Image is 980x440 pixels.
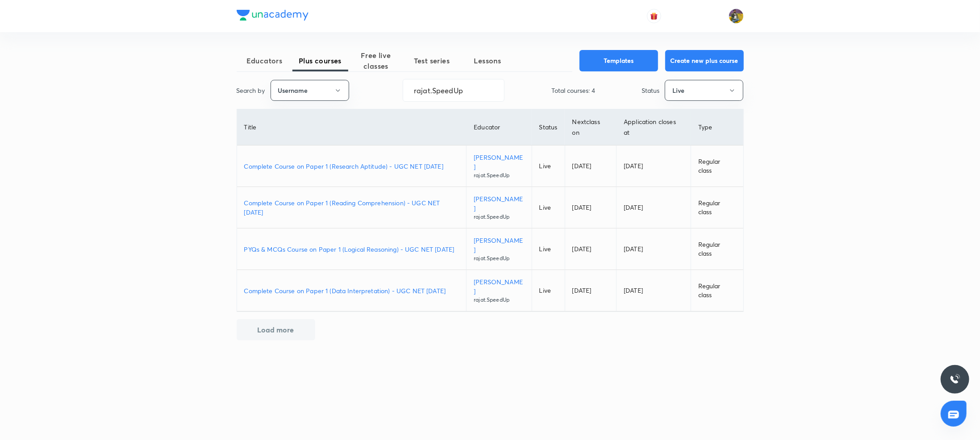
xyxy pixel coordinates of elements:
th: Title [237,109,467,145]
p: Total courses: 4 [551,86,595,95]
p: rajat.SpeedUp [474,254,524,262]
th: Status [532,109,565,145]
th: Application closes at [617,109,691,145]
a: [PERSON_NAME]rajat.SpeedUp [474,194,524,221]
button: Templates [580,50,658,71]
th: Type [691,109,743,145]
p: [PERSON_NAME] [474,236,524,254]
button: Live [665,80,743,101]
span: Plus courses [292,55,348,66]
td: [DATE] [617,145,691,187]
td: Regular class [691,187,743,228]
p: [PERSON_NAME] [474,153,524,171]
a: [PERSON_NAME]rajat.SpeedUp [474,153,524,179]
a: Company Logo [237,10,309,23]
td: [DATE] [617,228,691,270]
p: rajat.SpeedUp [474,171,524,179]
td: Live [532,145,565,187]
td: Regular class [691,270,743,311]
a: Complete Course on Paper 1 (Data Interpretation) - UGC NET [DATE] [244,286,459,295]
span: Free live classes [348,50,404,71]
button: Username [271,80,349,101]
p: rajat.SpeedUp [474,296,524,304]
p: rajat.SpeedUp [474,213,524,221]
td: Live [532,187,565,228]
td: [DATE] [565,145,617,187]
a: Complete Course on Paper 1 (Research Aptitude) - UGC NET [DATE] [244,162,459,171]
button: Load more [237,319,315,340]
td: Regular class [691,228,743,270]
td: Live [532,270,565,311]
img: avatar [650,12,658,20]
span: Lessons [460,55,516,66]
th: Educator [467,109,532,145]
a: PYQs & MCQs Course on Paper 1 (Logical Reasoning) - UGC NET [DATE] [244,245,459,254]
p: Status [642,86,659,95]
span: Educators [237,55,292,66]
img: ttu [950,374,960,385]
td: [DATE] [565,228,617,270]
a: [PERSON_NAME]rajat.SpeedUp [474,236,524,262]
a: Complete Course on Paper 1 (Reading Comprehension) - UGC NET [DATE] [244,198,459,217]
button: Create new plus course [665,50,744,71]
input: Search... [403,79,504,102]
td: [DATE] [617,270,691,311]
p: [PERSON_NAME] [474,194,524,213]
button: avatar [647,9,661,23]
th: Next class on [565,109,617,145]
p: [PERSON_NAME] [474,277,524,296]
td: [DATE] [565,187,617,228]
p: Search by [237,86,265,95]
td: [DATE] [617,187,691,228]
td: [DATE] [565,270,617,311]
td: Live [532,228,565,270]
span: Test series [404,55,460,66]
a: [PERSON_NAME]rajat.SpeedUp [474,277,524,304]
img: sajan k [729,8,744,24]
img: Company Logo [237,10,309,21]
td: Regular class [691,145,743,187]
